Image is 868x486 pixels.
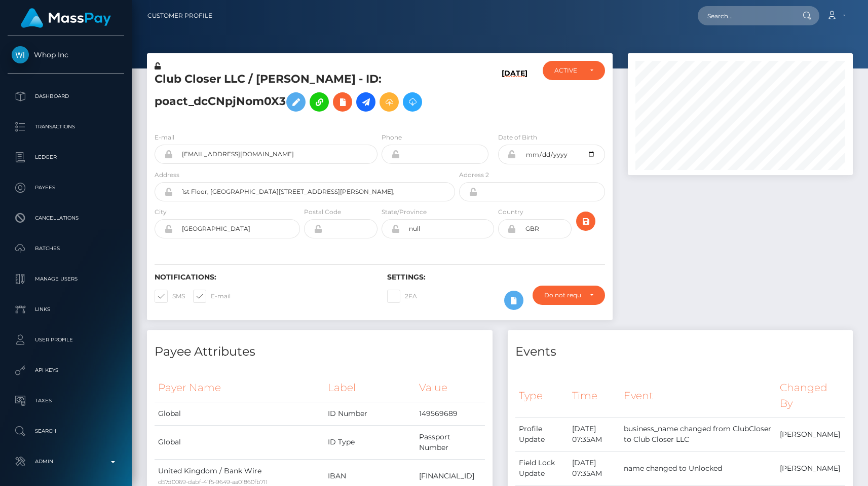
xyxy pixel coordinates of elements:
a: Batches [8,236,124,261]
p: Taxes [12,393,120,408]
h5: Club Closer LLC / [PERSON_NAME] - ID: poact_dcCNpjNom0X3 [155,72,449,117]
h6: [DATE] [502,69,527,120]
a: Customer Profile [147,5,212,26]
a: Ledger [8,145,124,170]
p: Cancellations [12,211,120,226]
a: Cancellations [8,205,124,231]
p: Ledger [12,150,120,165]
p: User Profile [12,332,120,348]
button: ACTIVE [543,61,605,80]
a: Transactions [8,114,124,140]
img: Whop Inc [12,46,29,63]
label: State/Province [382,207,427,217]
input: Search... [698,6,793,25]
label: E-mail [155,133,174,142]
th: Time [569,374,620,417]
a: User Profile [8,327,124,353]
div: Do not require [544,291,581,299]
h6: Notifications: [155,273,372,282]
td: Global [155,425,324,459]
th: Changed By [776,374,845,417]
th: Label [324,374,416,402]
td: Profile Update [515,418,569,452]
p: Links [12,302,120,317]
td: business_name changed from ClubCloser to Club Closer LLC [620,418,777,452]
td: [PERSON_NAME] [776,452,845,485]
p: Admin [12,454,120,469]
td: ID Type [324,425,416,459]
label: Address 2 [459,170,489,180]
th: Value [416,374,484,402]
p: API Keys [12,363,120,378]
th: Payer Name [155,374,324,402]
label: Postal Code [304,207,341,217]
h4: Payee Attributes [155,343,485,361]
label: E-mail [193,290,231,303]
label: Phone [382,133,402,142]
a: Search [8,419,124,444]
td: Field Lock Update [515,452,569,485]
button: Do not require [533,286,605,305]
a: API Keys [8,358,124,383]
p: Search [12,424,120,439]
label: Date of Birth [498,133,537,142]
td: Passport Number [416,425,484,459]
td: [DATE] 07:35AM [569,418,620,452]
th: Type [515,374,569,417]
td: [DATE] 07:35AM [569,452,620,485]
p: Transactions [12,119,120,134]
label: Country [498,207,523,217]
a: Initiate Payout [356,92,375,112]
h4: Events [515,343,846,361]
a: Payees [8,175,124,200]
img: MassPay Logo [21,8,111,28]
label: Address [155,170,179,180]
label: SMS [155,290,185,303]
td: ID Number [324,402,416,425]
td: Global [155,402,324,425]
a: Admin [8,449,124,474]
h6: Settings: [387,273,605,282]
span: Whop Inc [8,50,124,59]
a: Taxes [8,388,124,413]
td: [PERSON_NAME] [776,418,845,452]
p: Payees [12,180,120,195]
label: City [155,207,167,217]
th: Event [620,374,777,417]
a: Links [8,297,124,322]
div: ACTIVE [554,66,582,75]
td: 149569689 [416,402,484,425]
label: 2FA [387,290,417,303]
td: name changed to Unlocked [620,452,777,485]
p: Dashboard [12,89,120,104]
a: Dashboard [8,84,124,109]
p: Batches [12,241,120,256]
small: d57d0069-dabf-41f5-9649-aa01860fb711 [158,478,268,485]
a: Manage Users [8,266,124,292]
p: Manage Users [12,271,120,287]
